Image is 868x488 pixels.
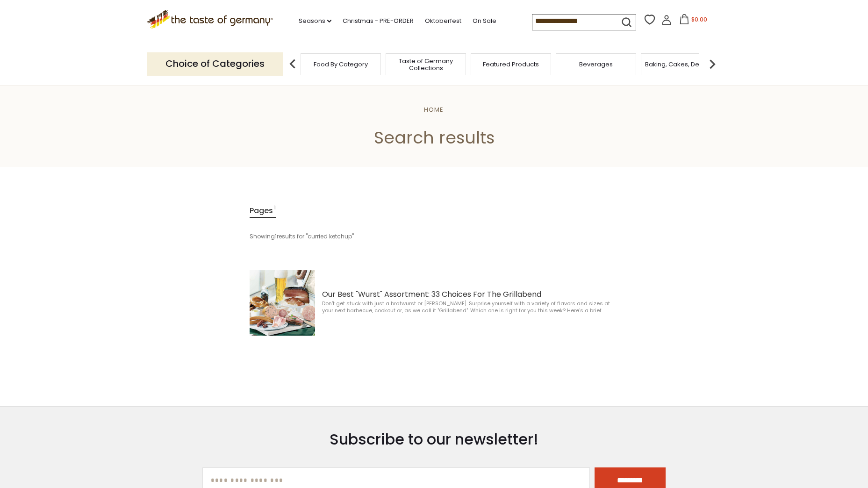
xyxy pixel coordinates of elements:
[29,127,839,148] h1: Search results
[703,55,722,73] img: next arrow
[388,57,463,72] a: Taste of Germany Collections
[483,61,539,68] a: Featured Products
[691,15,707,23] span: $0.00
[425,16,461,26] a: Oktoberfest
[250,229,476,244] div: Showing results for " "
[250,204,276,218] a: View Pages Tab
[322,289,613,300] span: Our Best "Wurst" Assortment: 33 Choices For The Grillabend
[322,300,613,315] span: Don't get stuck with just a bratwurst or [PERSON_NAME]. Surprise yourself with a variety of flavo...
[674,14,713,28] button: $0.00
[274,204,276,217] span: 1
[579,61,613,68] a: Beverages
[147,52,283,75] p: Choice of Categories
[473,16,496,26] a: On Sale
[202,430,666,449] h3: Subscribe to our newsletter!
[343,16,414,26] a: Christmas - PRE-ORDER
[250,270,315,336] img: Our Best "Wurst" Assortment: 33 Choices For The Grillabend
[299,16,331,26] a: Seasons
[250,270,613,336] a: Our Best
[283,55,302,73] img: previous arrow
[424,105,444,114] a: Home
[275,232,277,241] b: 1
[645,61,717,68] a: Baking, Cakes, Desserts
[314,61,368,68] a: Food By Category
